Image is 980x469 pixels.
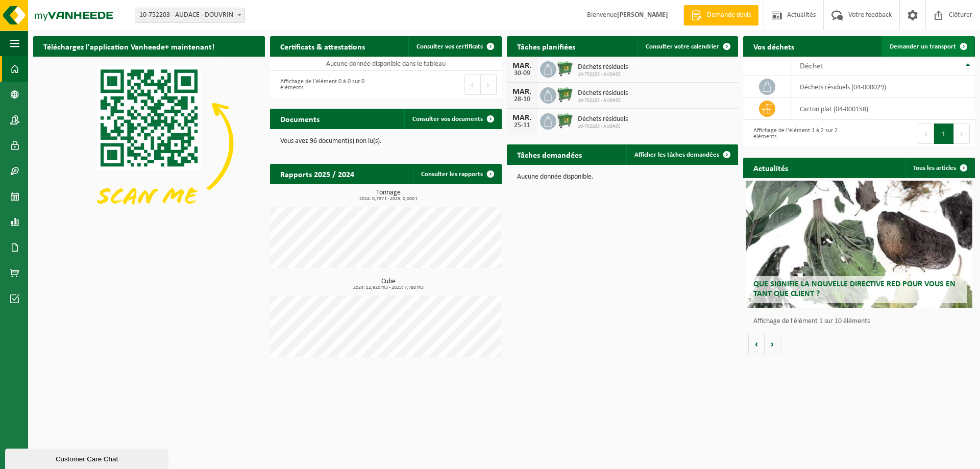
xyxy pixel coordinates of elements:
h2: Rapports 2025 / 2024 [270,164,364,184]
a: Consulter vos documents [404,109,501,129]
a: Demander un transport [881,36,974,57]
div: Affichage de l'élément 0 à 0 sur 0 éléments [275,73,381,96]
p: Affichage de l'élément 1 sur 10 éléments [753,318,970,325]
td: déchets résiduels (04-000029) [792,76,975,98]
span: Déchets résiduels [578,89,628,97]
span: 10-752203 - AUDACE [578,71,628,78]
button: Next [954,124,970,144]
a: Consulter vos certificats [408,36,501,57]
img: WB-0660-HPE-GN-01 [556,60,574,77]
span: Que signifie la nouvelle directive RED pour vous en tant que client ? [753,280,955,298]
p: Aucune donnée disponible. [517,174,728,181]
td: carton plat (04-000158) [792,98,975,120]
span: Consulter vos certificats [416,43,483,50]
h2: Téléchargez l'application Vanheede+ maintenant! [33,36,225,56]
h3: Cube [275,278,502,290]
div: Affichage de l'élément 1 à 2 sur 2 éléments [748,122,854,145]
span: 2024: 12,920 m3 - 2025: 7,780 m3 [275,285,502,290]
button: Volgende [765,334,780,354]
img: WB-0660-HPE-GN-01 [556,86,574,103]
a: Consulter votre calendrier [638,36,737,57]
td: Aucune donnée disponible dans le tableau [270,57,502,71]
p: Vous avez 96 document(s) non lu(s). [280,138,492,145]
span: Déchets résiduels [578,115,628,124]
span: Consulter votre calendrier [646,43,719,50]
div: MAR. [512,62,532,70]
h2: Tâches demandées [507,144,592,164]
span: 10-752203 - AUDACE [578,97,628,104]
iframe: chat widget [5,447,170,469]
strong: [PERSON_NAME] [617,11,668,19]
a: Que signifie la nouvelle directive RED pour vous en tant que client ? [746,181,973,308]
h2: Certificats & attestations [270,36,375,56]
div: 25-11 [512,122,532,129]
h2: Tâches planifiées [507,36,585,56]
h2: Actualités [743,158,798,178]
span: 10-752203 - AUDACE - DOUVRIN [135,8,245,23]
span: Demander un transport [890,43,956,50]
button: Previous [918,124,934,144]
div: MAR. [512,88,532,96]
span: Déchet [800,62,823,70]
button: Previous [464,75,481,95]
div: 30-09 [512,70,532,77]
span: Afficher les tâches demandées [634,152,719,158]
a: Afficher les tâches demandées [626,144,737,165]
button: Next [481,75,497,95]
span: Demande devis [704,10,753,20]
span: 10-752203 - AUDACE - DOUVRIN [135,8,244,22]
span: 2024: 0,797 t - 2025: 0,000 t [275,196,502,202]
h3: Tonnage [275,189,502,202]
h2: Documents [270,109,330,129]
span: Déchets résiduels [578,63,628,71]
h2: Vos déchets [743,36,804,56]
button: Vorige [748,334,765,354]
span: 10-752203 - AUDACE [578,124,628,130]
div: MAR. [512,114,532,122]
img: WB-0660-HPE-GN-01 [556,112,574,129]
a: Consulter les rapports [413,164,501,184]
span: Consulter vos documents [412,116,483,122]
a: Demande devis [683,5,758,26]
a: Tous les articles [905,158,974,178]
div: 28-10 [512,96,532,103]
img: Download de VHEPlus App [33,57,265,230]
button: 1 [934,124,954,144]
